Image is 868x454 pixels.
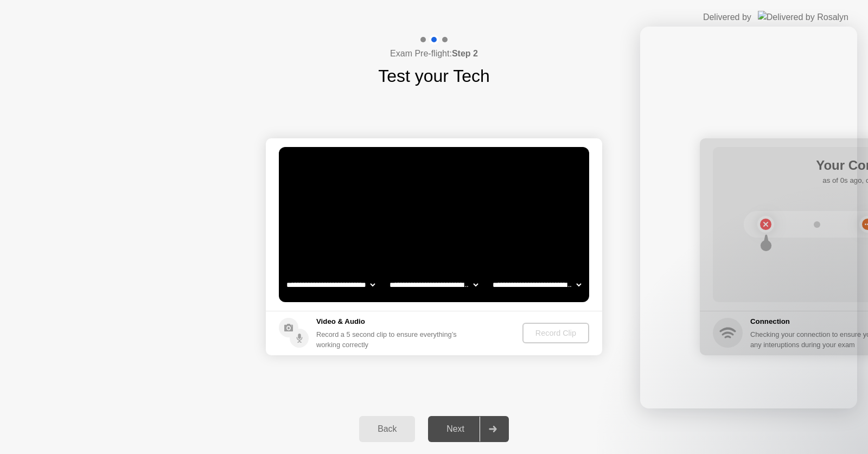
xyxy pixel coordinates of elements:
select: Available speakers [387,274,480,296]
b: Step 2 [452,49,478,58]
img: Delivered by Rosalyn [758,11,848,23]
select: Available microphones [490,274,583,296]
div: Record Clip [527,329,585,337]
button: Next [428,416,509,442]
div: Next [431,424,480,434]
div: ! [462,159,475,172]
iframe: Intercom live chat [640,27,857,408]
h5: Video & Audio [316,316,461,327]
div: Delivered by [703,11,751,24]
div: Record a 5 second clip to ensure everything’s working correctly [316,329,461,350]
select: Available cameras [284,274,377,296]
h4: Exam Pre-flight: [390,47,478,60]
iframe: Intercom live chat [831,417,857,443]
h1: Test your Tech [378,63,490,89]
button: Record Clip [522,323,589,343]
div: Back [362,424,412,434]
button: Back [359,416,415,442]
div: . . . [469,159,482,172]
